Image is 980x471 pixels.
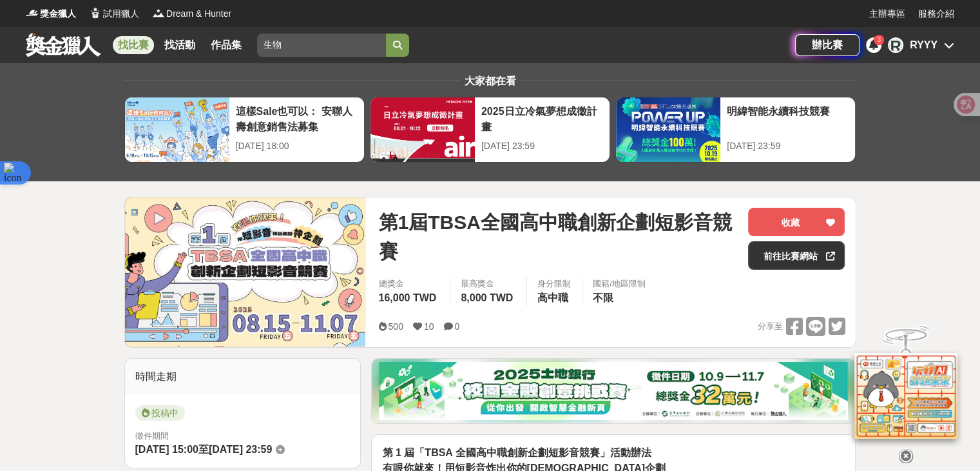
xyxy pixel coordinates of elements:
a: 服務介紹 [918,7,954,21]
a: Logo試用獵人 [89,7,139,21]
button: 收藏 [748,208,845,236]
div: 2025日立冷氣夢想成徵計畫 [481,104,603,133]
span: 不限 [593,292,613,303]
input: 2025土地銀行校園金融創意挑戰賽：從你出發 開啟智慧金融新頁 [257,34,386,57]
span: 16,000 TWD [378,292,436,303]
span: 大家都在看 [461,75,519,86]
img: Logo [26,6,39,19]
span: 徵件期間 [135,431,169,441]
img: d2146d9a-e6f6-4337-9592-8cefde37ba6b.png [854,353,957,439]
div: [DATE] 18:00 [236,139,358,153]
span: 分享至 [757,317,782,336]
div: 國籍/地區限制 [593,277,646,290]
span: 最高獎金 [461,277,516,290]
div: R [888,37,903,53]
div: 這樣Sale也可以： 安聯人壽創意銷售法募集 [236,104,358,133]
span: 總獎金 [378,277,439,290]
img: d20b4788-230c-4a26-8bab-6e291685a538.png [379,362,848,420]
a: 這樣Sale也可以： 安聯人壽創意銷售法募集[DATE] 18:00 [124,97,365,163]
span: 8,000 TWD [461,292,513,303]
div: [DATE] 23:59 [727,139,849,153]
a: 2025日立冷氣夢想成徵計畫[DATE] 23:59 [370,97,610,163]
strong: 第 1 屆「TBSA 全國高中職創新企劃短影音競賽」活動辦法 [382,447,651,458]
span: 10 [424,321,434,332]
img: Cover Image [125,197,366,346]
div: [DATE] 23:59 [481,139,603,153]
span: Dream & Hunter [166,7,231,21]
span: 試用獵人 [103,7,139,21]
a: 明緯智能永續科技競賽[DATE] 23:59 [615,97,856,163]
span: 0 [454,321,459,332]
div: RYYY [910,37,937,53]
a: 辦比賽 [795,34,860,56]
span: 投稿中 [135,405,185,421]
span: [DATE] 15:00 [135,444,198,455]
span: 500 [388,321,403,332]
div: 時間走期 [125,359,361,395]
a: LogoDream & Hunter [152,7,231,21]
span: 第1屆TBSA全國高中職創新企劃短影音競賽 [378,208,738,266]
span: [DATE] 23:59 [209,444,272,455]
div: 明緯智能永續科技競賽 [727,104,849,133]
span: 至 [198,444,209,455]
span: 高中職 [537,292,568,303]
a: 作品集 [206,36,247,54]
img: Logo [152,6,165,19]
a: 找活動 [159,36,200,54]
img: Logo [89,6,102,19]
a: Logo獎金獵人 [26,7,76,21]
span: 獎金獵人 [40,7,76,21]
a: 前往比賽網站 [748,241,845,270]
div: 身分限制 [537,277,572,290]
span: 3 [877,36,881,43]
a: 主辦專區 [869,7,905,21]
a: 找比賽 [113,36,154,54]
